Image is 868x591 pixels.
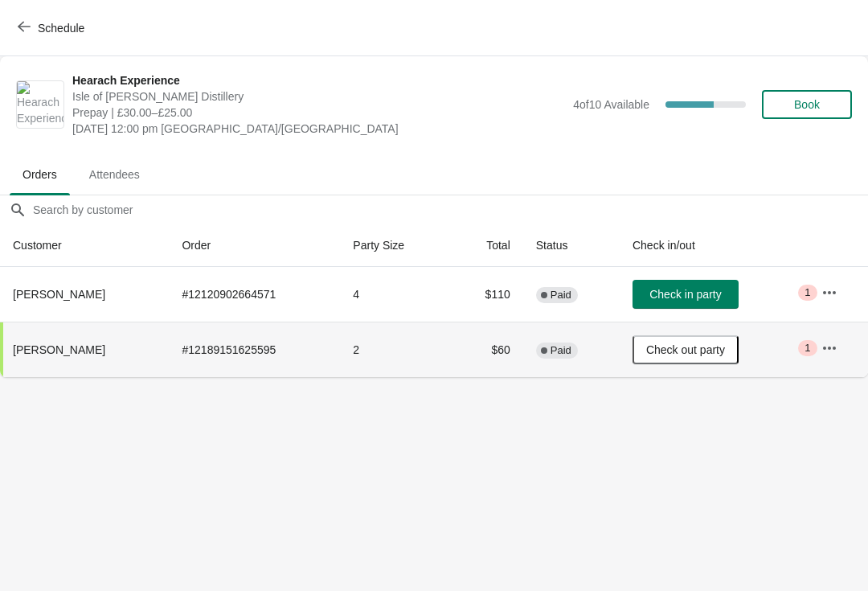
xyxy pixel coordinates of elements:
[523,224,620,267] th: Status
[72,105,565,121] span: Prepay | £30.00–£25.00
[340,224,450,267] th: Party Size
[620,224,809,267] th: Check in/out
[340,322,450,377] td: 2
[38,22,84,35] span: Schedule
[169,224,340,267] th: Order
[450,224,522,267] th: Total
[72,121,565,137] span: [DATE] 12:00 pm [GEOGRAPHIC_DATA]/[GEOGRAPHIC_DATA]
[13,343,105,356] span: [PERSON_NAME]
[17,81,63,128] img: Hearach Experience
[794,98,820,111] span: Book
[76,160,153,189] span: Attendees
[72,72,565,88] span: Hearach Experience
[8,14,97,43] button: Schedule
[32,195,868,224] input: Search by customer
[450,267,522,322] td: $110
[169,322,340,377] td: # 12189151625595
[573,98,649,111] span: 4 of 10 Available
[649,288,721,301] span: Check in party
[340,267,450,322] td: 4
[633,335,739,364] button: Check out party
[551,344,571,357] span: Paid
[450,322,522,377] td: $60
[72,88,565,105] span: Isle of [PERSON_NAME] Distillery
[805,286,810,299] span: 1
[805,342,810,355] span: 1
[169,267,340,322] td: # 12120902664571
[551,289,571,302] span: Paid
[762,90,852,119] button: Book
[633,280,739,309] button: Check in party
[646,343,725,356] span: Check out party
[13,288,105,301] span: [PERSON_NAME]
[10,160,70,189] span: Orders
